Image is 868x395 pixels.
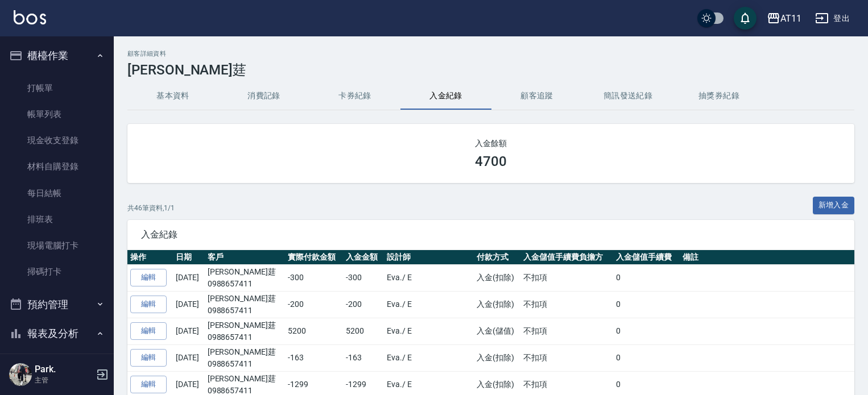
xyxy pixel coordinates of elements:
h3: [PERSON_NAME]莛 [127,62,854,78]
td: -200 [343,291,384,318]
button: 新增入金 [813,197,855,214]
td: [DATE] [173,344,204,371]
a: 編輯 [130,296,167,313]
a: 每日結帳 [5,180,109,206]
a: 編輯 [130,349,167,367]
th: 備註 [680,250,854,265]
span: 入金紀錄 [141,229,841,240]
p: 主管 [35,375,93,385]
th: 日期 [173,250,204,265]
td: 入金(扣除) [474,291,520,318]
p: 0988657411 [208,358,283,370]
td: -300 [343,264,384,291]
img: Logo [14,10,46,24]
a: 掃碼打卡 [5,259,109,285]
td: 5200 [343,318,384,344]
a: 現場電腦打卡 [5,232,109,259]
th: 設計師 [384,250,474,265]
button: 消費記錄 [218,82,309,110]
td: Eva. / E [384,318,474,344]
h5: Park. [35,364,93,375]
th: 入金儲值手續費負擔方 [520,250,613,265]
td: -163 [343,344,384,371]
a: 打帳單 [5,75,109,101]
td: 0 [613,264,680,291]
td: 不扣項 [520,318,613,344]
td: 入金(扣除) [474,344,520,371]
td: 不扣項 [520,344,613,371]
p: 0988657411 [208,305,283,317]
a: 材料自購登錄 [5,153,109,180]
td: 0 [613,344,680,371]
a: 編輯 [130,376,167,393]
div: AT11 [780,11,801,26]
a: 排班表 [5,206,109,232]
td: 0 [613,318,680,344]
a: 編輯 [130,322,167,340]
td: [PERSON_NAME]莛 [205,291,286,318]
td: [DATE] [173,318,204,344]
td: 不扣項 [520,291,613,318]
button: 入金紀錄 [400,82,491,110]
button: 登出 [811,8,854,29]
button: 預約管理 [5,290,109,319]
td: Eva. / E [384,344,474,371]
td: -200 [285,291,343,318]
td: [PERSON_NAME]莛 [205,264,286,291]
h2: 入金餘額 [141,138,841,149]
td: Eva. / E [384,291,474,318]
td: [DATE] [173,264,204,291]
th: 付款方式 [474,250,520,265]
h2: 顧客詳細資料 [127,50,854,57]
a: 帳單列表 [5,101,109,127]
td: -163 [285,344,343,371]
p: 0988657411 [208,278,283,290]
p: 共 46 筆資料, 1 / 1 [127,203,175,213]
h3: 4700 [475,153,507,169]
td: 入金(儲值) [474,318,520,344]
button: 簡訊發送紀錄 [582,82,673,110]
button: 基本資料 [127,82,218,110]
td: Eva. / E [384,264,474,291]
button: 櫃檯作業 [5,41,109,70]
td: 入金(扣除) [474,264,520,291]
button: 抽獎券紀錄 [673,82,764,110]
th: 客戶 [205,250,286,265]
th: 入金金額 [343,250,384,265]
td: [PERSON_NAME]莛 [205,318,286,344]
th: 操作 [127,250,173,265]
button: 報表及分析 [5,319,109,348]
td: [DATE] [173,291,204,318]
img: Person [9,363,32,386]
button: save [734,7,757,30]
button: 卡券紀錄 [309,82,400,110]
p: 0988657411 [208,331,283,343]
button: AT11 [762,7,806,30]
td: 0 [613,291,680,318]
a: 編輯 [130,269,167,286]
td: 不扣項 [520,264,613,291]
th: 入金儲值手續費 [613,250,680,265]
td: [PERSON_NAME]莛 [205,344,286,371]
td: 5200 [285,318,343,344]
th: 實際付款金額 [285,250,343,265]
a: 報表目錄 [5,353,109,379]
a: 現金收支登錄 [5,127,109,153]
button: 顧客追蹤 [491,82,582,110]
td: -300 [285,264,343,291]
